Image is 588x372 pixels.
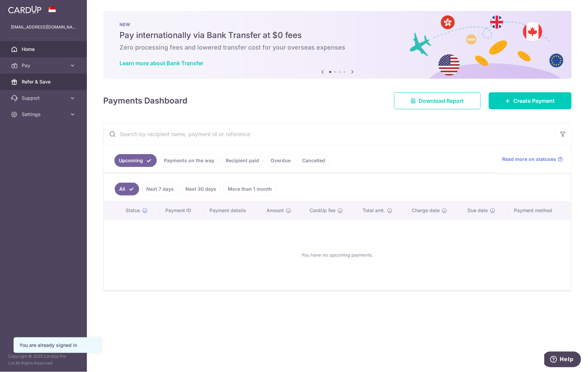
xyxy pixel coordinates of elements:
[120,22,555,27] p: NEW
[489,92,572,109] a: Create Payment
[11,24,76,31] p: [EMAIL_ADDRESS][DOMAIN_NAME]
[204,202,261,219] th: Payment details
[22,62,67,69] span: Pay
[120,60,203,67] a: Learn more about Bank Transfer
[394,92,481,109] a: Download Report
[103,11,572,79] img: Bank transfer banner
[160,202,204,219] th: Payment ID
[22,46,67,53] span: Home
[298,154,330,167] a: Cancelled
[267,207,284,214] span: Amount
[104,123,555,145] input: Search by recipient name, payment id or reference
[545,352,581,369] iframe: Opens a widget where you can find more information
[22,78,67,85] span: Refer & Save
[22,111,67,118] span: Settings
[15,5,29,11] span: Help
[19,342,95,349] div: You are already signed in
[115,183,139,196] a: All
[419,97,464,105] span: Download Report
[467,207,488,214] span: Due date
[502,156,556,163] span: Read more on statuses
[221,154,263,167] a: Recipient paid
[120,30,555,41] h5: Pay internationally via Bank Transfer at $0 fees
[363,207,385,214] span: Total amt.
[266,154,295,167] a: Overdue
[181,183,221,196] a: Next 30 days
[22,95,67,101] span: Support
[502,156,563,163] a: Read more on statuses
[103,95,187,107] h4: Payments Dashboard
[412,207,440,214] span: Charge date
[126,207,140,214] span: Status
[120,43,555,52] h6: Zero processing fees and lowered transfer cost for your overseas expenses
[514,97,555,105] span: Create Payment
[223,183,276,196] a: More than 1 month
[160,154,219,167] a: Payments on the way
[8,5,41,14] img: CardUp
[310,207,335,214] span: CardUp fee
[112,225,563,285] div: You have no upcoming payments.
[142,183,178,196] a: Next 7 days
[509,202,571,219] th: Payment method
[114,154,157,167] a: Upcoming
